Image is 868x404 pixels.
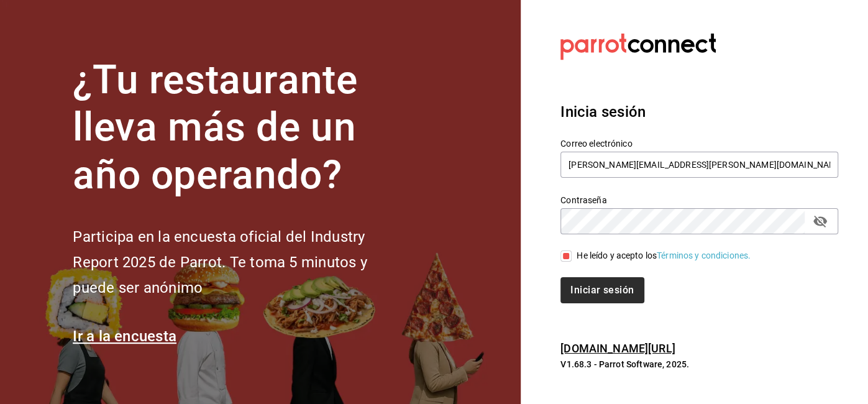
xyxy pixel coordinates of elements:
[577,249,751,262] div: He leído y acepto los
[560,358,838,370] p: V1.68.3 - Parrot Software, 2025.
[560,277,644,303] button: Iniciar sesión
[73,57,408,200] h1: ¿Tu restaurante lleva más de un año operando?
[657,250,751,260] a: Términos y condiciones.
[560,342,675,355] a: [DOMAIN_NAME][URL]
[560,101,838,123] h3: Inicia sesión
[810,211,831,232] button: passwordField
[560,195,838,204] label: Contraseña
[560,139,838,147] label: Correo electrónico
[73,328,176,345] a: Ir a la encuesta
[73,224,408,300] h2: Participa en la encuesta oficial del Industry Report 2025 de Parrot. Te toma 5 minutos y puede se...
[560,152,838,178] input: Ingresa tu correo electrónico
